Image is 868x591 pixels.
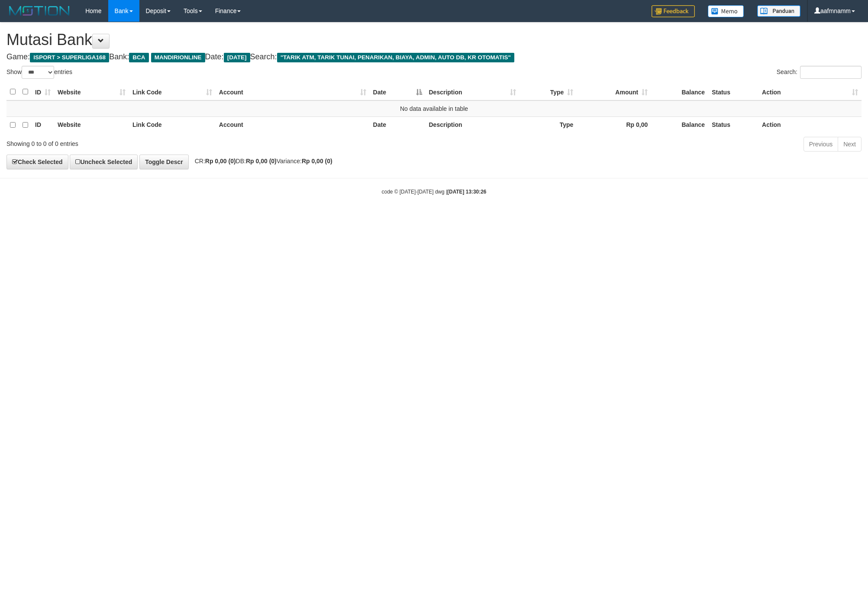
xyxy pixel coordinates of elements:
[651,116,708,133] th: Balance
[216,116,370,133] th: Account
[205,158,236,165] strong: Rp 0,00 (0)
[708,84,758,100] th: Status
[54,84,129,100] th: Website: activate to sort column ascending
[803,137,838,152] a: Previous
[577,84,651,100] th: Amount: activate to sort column ascending
[277,53,515,62] span: "TARIK ATM, TARIK TUNAI, PENARIKAN, BIAYA, ADMIN, AUTO DB, KR OTOMATIS"
[151,53,205,62] span: MANDIRIONLINE
[129,116,216,133] th: Link Code
[382,189,487,195] small: code © [DATE]-[DATE] dwg |
[129,53,148,62] span: BCA
[758,116,862,133] th: Action
[370,84,426,100] th: Date: activate to sort column descending
[447,189,486,195] strong: [DATE] 13:30:26
[6,53,862,61] h4: Game: Bank: Date: Search:
[129,84,216,100] th: Link Code: activate to sort column ascending
[190,158,332,165] span: CR: DB: Variance:
[426,84,520,100] th: Description: activate to sort column ascending
[520,116,577,133] th: Type
[758,84,862,100] th: Action: activate to sort column ascending
[6,100,862,117] td: No data available in table
[22,66,54,79] select: Showentries
[302,158,332,165] strong: Rp 0,00 (0)
[32,116,54,133] th: ID
[651,84,708,100] th: Balance
[370,116,426,133] th: Date
[6,31,862,48] h1: Mutasi Bank
[70,155,138,169] a: Uncheck Selected
[520,84,577,100] th: Type: activate to sort column ascending
[426,116,520,133] th: Description
[246,158,277,165] strong: Rp 0,00 (0)
[6,66,72,79] label: Show entries
[6,4,72,17] img: MOTION_logo.png
[216,84,370,100] th: Account: activate to sort column ascending
[652,5,695,17] img: Feedback.jpg
[54,116,129,133] th: Website
[777,66,862,79] label: Search:
[139,155,189,169] a: Toggle Descr
[30,53,109,62] span: ISPORT > SUPERLIGA168
[224,53,250,62] span: [DATE]
[757,5,800,17] img: panduan.png
[577,116,651,133] th: Rp 0,00
[32,84,54,100] th: ID: activate to sort column ascending
[708,5,744,17] img: Button%20Memo.svg
[708,116,758,133] th: Status
[838,137,862,152] a: Next
[800,66,862,79] input: Search:
[6,136,355,148] div: Showing 0 to 0 of 0 entries
[6,155,68,169] a: Check Selected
